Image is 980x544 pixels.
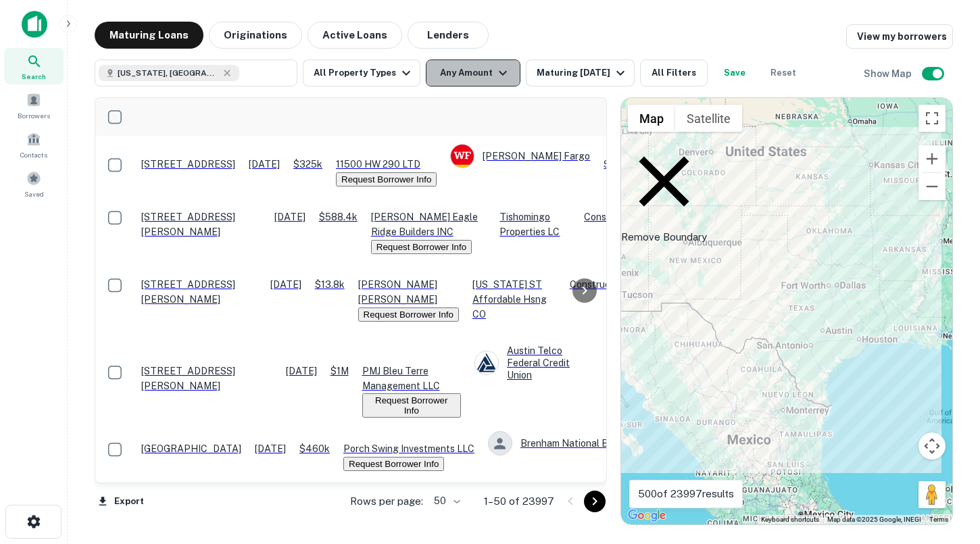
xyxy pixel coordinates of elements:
[308,22,402,49] button: Active Loans
[638,486,734,502] p: 500 of 23997 results
[293,157,322,172] p: $325k
[274,209,305,224] p: [DATE]
[4,126,64,163] a: Contacts
[526,59,635,86] button: Maturing [DATE]
[4,166,64,202] a: Saved
[358,307,459,322] button: Request Borrower Info
[762,59,805,86] button: Reset
[675,105,742,132] button: Show satellite imagery
[624,507,669,524] img: Google
[640,59,708,86] button: All Filters
[303,59,420,86] button: All Property Types
[249,157,280,172] p: [DATE]
[18,110,50,121] span: Borrowers
[918,105,946,132] button: Toggle fullscreen view
[570,277,627,292] div: This loan purpose was for construction
[408,22,489,49] button: Lenders
[20,149,47,160] span: Contacts
[912,393,980,458] iframe: Chat Widget
[330,364,349,378] p: $1M
[918,145,946,172] button: Zoom in
[350,493,423,510] p: Rows per page:
[846,24,953,49] a: View my borrowers
[299,441,330,456] p: $460k
[713,59,756,86] button: Save your search to get updates of matches that match your search criteria.
[336,157,437,172] p: 11500 HW 290 LTD
[371,209,487,239] p: [PERSON_NAME] Eagle Ridge Builders INC
[24,189,44,199] span: Saved
[141,277,257,307] p: [STREET_ADDRESS][PERSON_NAME]
[255,441,286,456] p: [DATE]
[624,507,669,524] a: Open this area in Google Maps (opens a new window)
[475,351,498,374] img: picture
[929,516,948,523] a: Terms (opens in new tab)
[319,209,358,224] p: $588.4k
[141,157,235,172] p: [STREET_ADDRESS]
[141,364,272,393] p: [STREET_ADDRESS][PERSON_NAME]
[864,66,914,81] h6: Show Map
[358,277,459,307] p: [PERSON_NAME] [PERSON_NAME]
[426,59,520,86] button: Any Amount
[336,172,437,187] button: Request Borrower Info
[286,364,317,378] p: [DATE]
[362,364,462,393] p: PMJ Bleu Terre Management LLC
[343,441,474,456] p: Porch Swing Investments LLC
[584,491,606,512] button: Go to next page
[451,145,474,168] img: picture
[141,441,241,456] p: [GEOGRAPHIC_DATA]
[628,105,675,132] button: Show street map
[537,65,629,81] div: Maturing [DATE]
[918,481,946,508] button: Drag Pegman onto the map to open Street View
[22,11,47,38] img: capitalize-icon.png
[22,71,46,82] span: Search
[472,277,556,322] p: [US_STATE] ST Affordable Hsng CO
[95,491,147,512] button: Export
[371,240,472,254] button: Request Borrower Info
[484,493,554,510] p: 1–50 of 23997
[118,67,219,79] span: [US_STATE], [GEOGRAPHIC_DATA]
[343,457,444,471] button: Request Borrower Info
[499,209,570,239] p: Tishomingo Properties LC
[141,209,261,239] p: [STREET_ADDRESS][PERSON_NAME]
[270,277,301,292] p: [DATE]
[428,491,462,511] div: 50
[209,22,302,49] button: Originations
[4,87,64,124] a: Borrowers
[474,345,593,382] div: Austin Telco Federal Credit Union
[604,157,623,172] div: Sale
[488,431,624,455] div: Brenham National Bank
[450,144,590,168] div: [PERSON_NAME] Fargo
[621,139,707,245] p: Remove Boundary
[918,173,946,200] button: Zoom out
[827,516,921,523] span: Map data ©2025 Google, INEGI
[362,393,462,418] button: Request Borrower Info
[761,515,819,524] button: Keyboard shortcuts
[4,48,64,84] a: Search
[95,22,203,49] button: Maturing Loans
[315,277,345,292] p: $13.8k
[621,98,952,524] div: 0 0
